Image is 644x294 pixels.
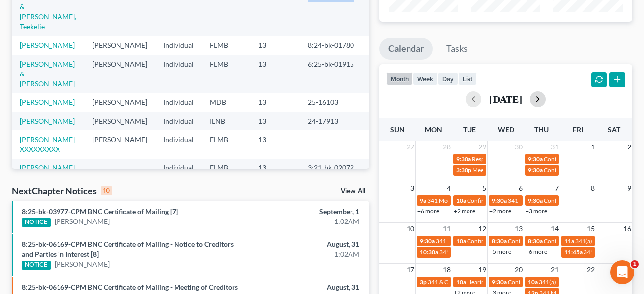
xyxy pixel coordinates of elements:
[467,278,544,286] span: Hearing for [PERSON_NAME]
[155,55,202,93] td: Individual
[477,141,487,153] span: 29
[456,166,471,174] span: 3:30p
[508,197,588,204] span: 341 Meeting [PERSON_NAME]
[202,159,250,177] td: FLMB
[610,260,634,284] iframe: Intercom live chat
[590,182,596,194] span: 8
[202,36,250,55] td: FLMB
[425,125,442,134] span: Mon
[84,130,155,158] td: [PERSON_NAME]
[508,237,612,245] span: Confirmation Hearing [PERSON_NAME]
[458,72,477,85] button: list
[20,163,75,172] a: [PERSON_NAME]
[526,248,547,255] a: +6 more
[631,260,639,268] span: 1
[202,112,250,130] td: ILNB
[386,72,413,85] button: month
[22,261,51,270] div: NOTICE
[463,125,476,134] span: Tue
[22,218,51,227] div: NOTICE
[420,248,438,256] span: 10:30a
[20,135,75,153] a: [PERSON_NAME] XXXXXXXXX
[586,223,596,235] span: 15
[254,282,360,292] div: August, 31
[442,264,452,276] span: 18
[300,55,377,93] td: 6:25-bk-01915
[528,166,543,174] span: 9:30a
[528,155,543,163] span: 9:30a
[528,197,543,204] span: 9:30a
[155,159,202,177] td: Individual
[438,72,458,85] button: day
[22,240,234,258] a: 8:25-bk-06169-CPM BNC Certificate of Mailing - Notice to Creditors and Parties in Interest [8]
[84,36,155,55] td: [PERSON_NAME]
[514,141,524,153] span: 30
[518,182,524,194] span: 6
[456,197,466,204] span: 10a
[456,278,466,286] span: 10a
[626,182,632,194] span: 9
[20,98,75,106] a: [PERSON_NAME]
[20,117,75,125] a: [PERSON_NAME]
[573,125,583,134] span: Fri
[442,141,452,153] span: 28
[554,182,560,194] span: 7
[456,155,471,163] span: 9:30a
[250,159,300,177] td: 13
[472,155,593,163] span: Response to TST's Objection [PERSON_NAME]
[489,207,511,215] a: +2 more
[420,278,427,286] span: 3p
[446,182,452,194] span: 4
[514,264,524,276] span: 20
[492,197,507,204] span: 9:30a
[22,207,178,216] a: 8:25-bk-03977-CPM BNC Certificate of Mailing [7]
[436,237,516,245] span: 341 Meeting [PERSON_NAME]
[202,130,250,158] td: FLMB
[550,264,560,276] span: 21
[489,248,511,255] a: +5 more
[202,93,250,111] td: MDB
[300,36,377,55] td: 8:24-bk-01780
[608,125,620,134] span: Sat
[254,217,360,226] div: 1:02AM
[492,278,507,286] span: 9:30a
[55,259,110,269] a: [PERSON_NAME]
[472,166,583,174] span: Meeting of Creditors for [PERSON_NAME]
[155,112,202,130] td: Individual
[254,239,360,249] div: August, 31
[12,185,112,197] div: NextChapter Notices
[456,237,466,245] span: 10a
[250,130,300,158] td: 13
[155,93,202,111] td: Individual
[84,55,155,93] td: [PERSON_NAME]
[413,72,438,85] button: week
[84,93,155,111] td: [PERSON_NAME]
[489,94,522,104] h2: [DATE]
[406,141,415,153] span: 27
[477,223,487,235] span: 12
[492,237,507,245] span: 8:30a
[564,248,583,256] span: 11:45a
[20,41,75,49] a: [PERSON_NAME]
[300,159,377,177] td: 3:21-bk-02072
[454,207,475,215] a: +2 more
[155,130,202,158] td: Individual
[622,223,632,235] span: 16
[420,197,426,204] span: 9a
[390,125,405,134] span: Sun
[439,248,535,256] span: 341(a) meeting for [PERSON_NAME]
[508,278,612,286] span: Confirmation Hearing [PERSON_NAME]
[514,223,524,235] span: 13
[300,112,377,130] td: 24-17913
[202,55,250,93] td: FLMB
[254,207,360,217] div: September, 1
[626,141,632,153] span: 2
[55,217,110,226] a: [PERSON_NAME]
[420,237,435,245] span: 9:30a
[534,125,549,134] span: Thu
[417,207,439,215] a: +6 more
[467,197,571,204] span: Confirmation hearing [PERSON_NAME]
[84,112,155,130] td: [PERSON_NAME]
[155,36,202,55] td: Individual
[467,237,596,245] span: Confirmation Hearing Tin, [GEOGRAPHIC_DATA]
